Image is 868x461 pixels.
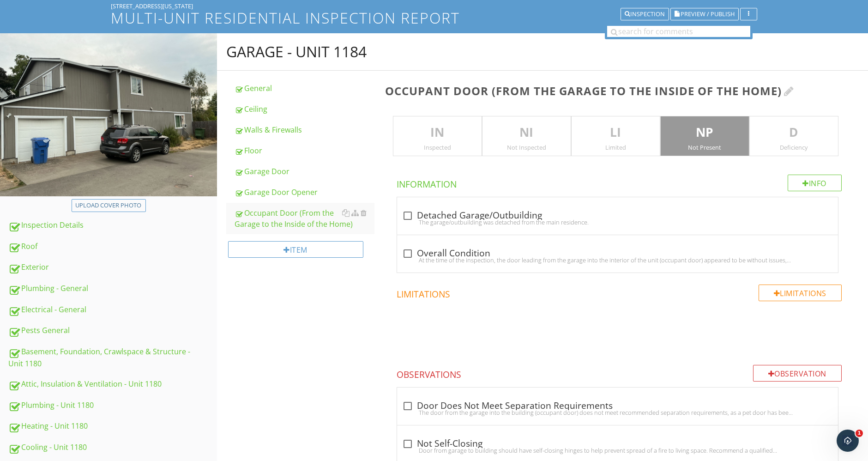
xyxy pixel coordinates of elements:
[8,241,217,253] div: Roof
[235,103,374,115] div: Ceiling
[403,409,833,416] div: The door from the garage into the building (occupant door) does not meet recommended separation r...
[482,144,571,151] div: Not Inspected
[235,83,374,94] div: General
[661,123,749,142] p: NP
[393,144,482,151] div: Inspected
[621,8,669,21] button: Inspection
[397,175,842,190] h4: Information
[235,166,374,177] div: Garage Door
[403,256,833,264] div: At the time of the inspection, the door leading from the garage into the interior of the unit (oc...
[8,346,217,369] div: Basement, Foundation, Crawlspace & Structure - Unit 1180
[8,378,217,390] div: Attic, Insulation & Ventilation - Unit 1180
[572,123,660,142] p: LI
[621,9,669,18] a: Inspection
[8,261,217,273] div: Exterior
[661,144,749,151] div: Not Present
[235,187,374,198] div: Garage Door Opener
[403,447,833,454] div: Door from garage to building should have self-closing hinges to help prevent spread of a fire to ...
[397,285,842,300] h4: Limitations
[8,442,217,454] div: Cooling - Unit 1180
[8,283,217,295] div: Plumbing - General
[226,42,367,61] div: Garage - Unit 1184
[856,430,863,437] span: 1
[8,304,217,316] div: Electrical - General
[397,365,842,381] h4: Observations
[235,124,374,135] div: Walls & Firewalls
[386,85,854,97] h3: Occupant Door (From the Garage to the Inside of the Home)
[750,123,838,142] p: D
[8,219,217,231] div: Inspection Details
[403,218,833,226] div: The garage/outbuilding was detached from the main residence.
[625,11,665,18] div: Inspection
[572,144,660,151] div: Limited
[681,11,735,17] span: Preview / Publish
[235,207,374,230] div: Occupant Door (From the Garage to the Inside of the Home)
[111,10,757,26] h1: Multi-Unit Residential Inspection Report
[228,241,363,258] div: Item
[393,123,482,142] p: IN
[837,430,859,452] iframe: Intercom live chat
[482,123,571,142] p: NI
[753,365,842,382] div: Observation
[788,175,842,191] div: Info
[8,400,217,412] div: Plumbing - Unit 1180
[670,8,739,21] button: Preview / Publish
[759,285,842,301] div: Limitations
[8,420,217,432] div: Heating - Unit 1180
[72,199,146,212] button: Upload cover photo
[670,9,739,18] a: Preview / Publish
[607,26,750,37] input: search for comments
[235,145,374,156] div: Floor
[111,2,757,10] div: [STREET_ADDRESS][US_STATE]
[76,201,142,210] div: Upload cover photo
[8,325,217,337] div: Pests General
[750,144,838,151] div: Deficiency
